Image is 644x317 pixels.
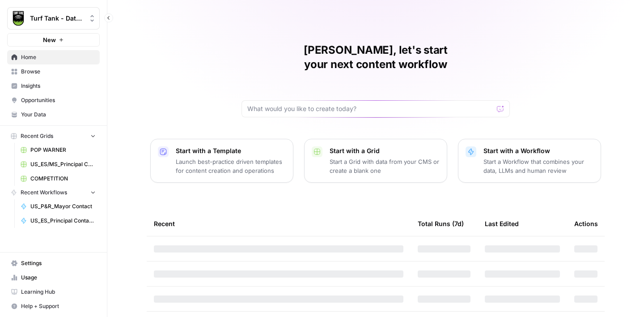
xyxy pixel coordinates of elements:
a: US_P&R_Mayor Contact [17,199,100,214]
img: Turf Tank - Data Team Logo [10,10,26,26]
div: Last Edited [485,211,519,236]
span: Your Data [21,111,96,119]
a: Settings [7,256,100,270]
a: Browse [7,64,100,79]
button: Recent Grids [7,129,100,143]
button: Start with a WorkflowStart a Workflow that combines your data, LLMs and human review [458,139,601,183]
span: Recent Grids [21,132,53,140]
a: US_ES/MS_Principal Contacts_1 [17,157,100,171]
div: Total Runs (7d) [418,211,464,236]
p: Start with a Template [176,146,286,155]
button: New [7,33,100,47]
p: Start a Grid with data from your CMS or create a blank one [330,157,440,175]
span: New [43,35,56,44]
a: Learning Hub [7,285,100,299]
a: Home [7,50,100,64]
p: Start with a Grid [330,146,440,155]
button: Start with a TemplateLaunch best-practice driven templates for content creation and operations [150,139,293,183]
span: Turf Tank - Data Team [30,14,84,23]
p: Start with a Workflow [483,146,593,155]
span: Home [21,53,96,61]
span: Learning Hub [21,288,96,296]
span: Settings [21,259,96,267]
span: Opportunities [21,96,96,104]
input: What would you like to create today? [247,104,493,113]
span: COMPETITION [30,175,96,183]
a: Your Data [7,107,100,122]
p: Start a Workflow that combines your data, LLMs and human review [483,157,593,175]
div: Recent [154,211,403,236]
span: Insights [21,82,96,90]
span: POP WARNER [30,146,96,154]
a: COMPETITION [17,171,100,186]
button: Workspace: Turf Tank - Data Team [7,7,100,30]
p: Launch best-practice driven templates for content creation and operations [176,157,286,175]
span: Browse [21,68,96,76]
span: US_P&R_Mayor Contact [30,202,96,210]
a: US_ES_Principal Contact_VERSION1 [17,214,100,228]
a: Opportunities [7,93,100,107]
span: Help + Support [21,302,96,310]
span: Recent Workflows [21,188,67,197]
button: Start with a GridStart a Grid with data from your CMS or create a blank one [304,139,447,183]
a: Insights [7,79,100,93]
span: US_ES/MS_Principal Contacts_1 [30,160,96,168]
span: US_ES_Principal Contact_VERSION1 [30,217,96,225]
a: Usage [7,270,100,285]
div: Actions [574,211,598,236]
button: Recent Workflows [7,186,100,199]
button: Help + Support [7,299,100,313]
h1: [PERSON_NAME], let's start your next content workflow [241,43,510,72]
a: POP WARNER [17,143,100,157]
span: Usage [21,274,96,282]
